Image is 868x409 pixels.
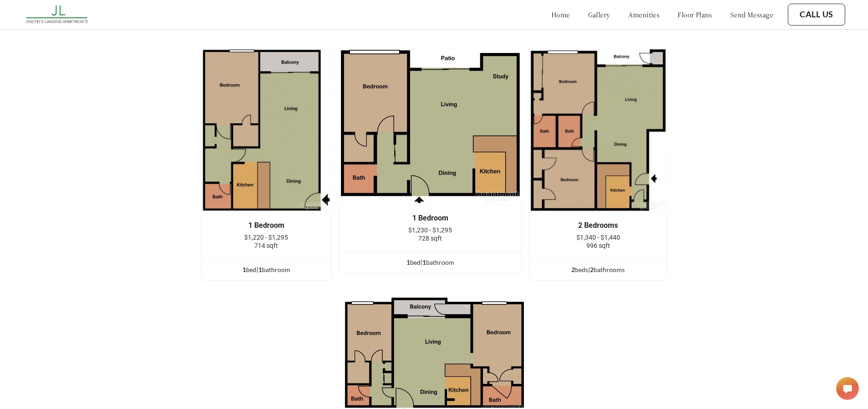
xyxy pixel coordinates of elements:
img: example [529,47,667,212]
span: 2 [571,266,575,273]
span: $1,340 - $1,440 [576,234,620,241]
span: 1 [258,266,262,273]
button: Call Us [788,4,845,26]
span: 714 sqft [254,242,278,249]
a: send message [730,10,773,19]
a: amenities [628,10,660,19]
img: josephs_landing_logo.png [23,2,92,27]
a: gallery [588,10,610,19]
span: 1 [242,266,246,273]
a: Call Us [800,10,833,20]
span: 996 sqft [586,242,610,249]
div: 1 Bedroom [215,221,318,230]
span: 728 sqft [418,235,442,242]
div: bed s | bathroom s [529,265,667,275]
span: 1 [406,258,410,266]
div: bed | bathroom [201,265,331,275]
img: example [201,47,332,212]
a: floor plans [678,10,712,19]
span: $1,230 - $1,295 [408,226,452,234]
span: 1 [422,258,426,266]
h1: Floor Plans [396,12,473,33]
div: 1 Bedroom [353,214,508,222]
span: $1,220 - $1,295 [244,234,288,241]
div: 2 Bedrooms [543,221,653,230]
span: 2 [590,266,594,273]
a: home [551,10,570,19]
img: example [339,47,522,205]
div: bed | bathroom [339,257,521,267]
